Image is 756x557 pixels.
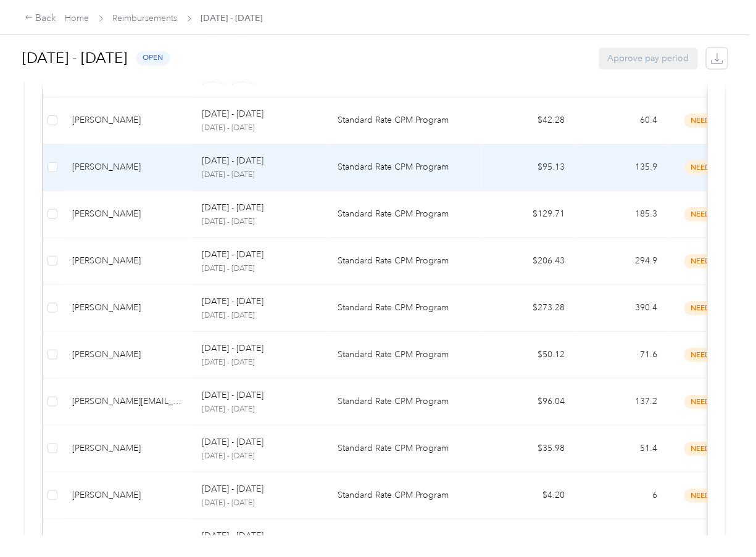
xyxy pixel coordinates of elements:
a: Home [65,13,89,23]
div: [PERSON_NAME] [72,160,182,174]
p: [DATE] - [DATE] [202,404,318,415]
p: Standard Rate CPM Program [338,395,472,408]
iframe: Everlance-gr Chat Button Frame [687,488,756,557]
div: [PERSON_NAME] [72,254,182,268]
td: Standard Rate CPM Program [328,379,482,426]
a: Reimbursements [113,13,178,23]
p: [DATE] - [DATE] [202,482,264,496]
div: [PERSON_NAME] [72,348,182,361]
p: Standard Rate CPM Program [338,254,472,268]
div: [PERSON_NAME] [72,207,182,221]
p: [DATE] - [DATE] [202,451,318,462]
p: Standard Rate CPM Program [338,442,472,455]
td: $96.04 [482,379,575,426]
p: [DATE] - [DATE] [202,310,318,321]
td: Standard Rate CPM Program [328,97,482,144]
td: Standard Rate CPM Program [328,238,482,285]
td: $206.43 [482,238,575,285]
td: $129.71 [482,191,575,238]
td: Standard Rate CPM Program [328,144,482,191]
td: $95.13 [482,144,575,191]
p: [DATE] - [DATE] [202,498,318,509]
div: Back [25,11,57,26]
td: Standard Rate CPM Program [328,332,482,379]
td: 6 [575,472,667,519]
p: [DATE] - [DATE] [202,435,264,449]
p: [DATE] - [DATE] [202,123,318,134]
p: [DATE] - [DATE] [202,217,318,228]
td: Standard Rate CPM Program [328,472,482,519]
p: [DATE] - [DATE] [202,154,264,168]
div: [PERSON_NAME] [72,301,182,315]
p: [DATE] - [DATE] [202,342,264,355]
td: Standard Rate CPM Program [328,191,482,238]
p: [DATE] - [DATE] [202,357,318,368]
td: $35.98 [482,426,575,472]
p: [DATE] - [DATE] [202,529,264,543]
span: open [136,51,170,65]
p: Standard Rate CPM Program [338,207,472,221]
div: [PERSON_NAME] [72,442,182,455]
p: [DATE] - [DATE] [202,389,264,402]
td: 137.2 [575,379,667,426]
td: 135.9 [575,144,667,191]
td: 60.4 [575,97,667,144]
td: 71.6 [575,332,667,379]
p: [DATE] - [DATE] [202,107,264,121]
div: [PERSON_NAME] [72,113,182,127]
p: [DATE] - [DATE] [202,295,264,308]
h1: [DATE] - [DATE] [23,44,128,73]
p: Standard Rate CPM Program [338,301,472,315]
td: $4.20 [482,472,575,519]
div: [PERSON_NAME] [72,489,182,502]
p: [DATE] - [DATE] [202,248,264,262]
span: [DATE] - [DATE] [201,12,263,25]
p: Standard Rate CPM Program [338,113,472,127]
div: [PERSON_NAME][EMAIL_ADDRESS][DOMAIN_NAME] [72,395,182,408]
td: 294.9 [575,238,667,285]
td: 51.4 [575,426,667,472]
p: Standard Rate CPM Program [338,160,472,174]
td: $42.28 [482,97,575,144]
p: Standard Rate CPM Program [338,489,472,502]
p: Standard Rate CPM Program [338,348,472,361]
td: $273.28 [482,285,575,332]
p: [DATE] - [DATE] [202,263,318,274]
p: [DATE] - [DATE] [202,201,264,215]
td: Standard Rate CPM Program [328,285,482,332]
td: 185.3 [575,191,667,238]
p: [DATE] - [DATE] [202,170,318,181]
td: $50.12 [482,332,575,379]
td: Standard Rate CPM Program [328,426,482,472]
td: 390.4 [575,285,667,332]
